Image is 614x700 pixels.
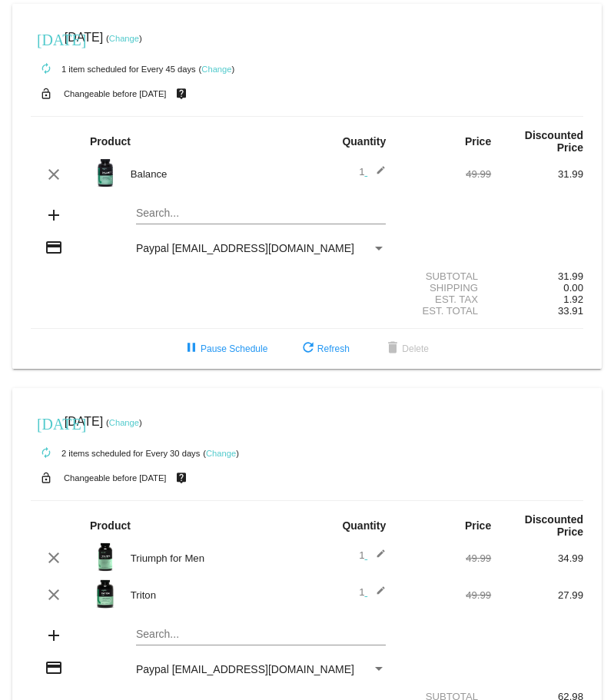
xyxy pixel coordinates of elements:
[199,65,235,74] small: ( )
[342,135,386,148] strong: Quantity
[136,242,386,254] mat-select: Payment Method
[90,542,121,572] img: Image-1-Triumph_carousel-front-transp.png
[45,165,63,184] mat-icon: clear
[45,206,63,224] mat-icon: add
[90,158,121,188] img: Image-1-Carousel-Balance-transp.png
[299,340,317,358] mat-icon: refresh
[170,335,280,363] button: Pause Schedule
[37,413,55,432] mat-icon: [DATE]
[37,468,55,488] mat-icon: lock_open
[136,242,354,254] span: Paypal [EMAIL_ADDRESS][DOMAIN_NAME]
[399,589,491,601] div: 49.99
[491,589,583,601] div: 27.99
[399,270,491,282] div: Subtotal
[37,60,55,78] mat-icon: autorenew
[37,84,55,104] mat-icon: lock_open
[383,343,429,354] span: Delete
[31,449,200,458] small: 2 items scheduled for Every 30 days
[90,519,131,532] strong: Product
[367,586,386,604] mat-icon: edit
[287,335,362,363] button: Refresh
[123,552,307,564] div: Triumph for Men
[45,549,63,567] mat-icon: clear
[399,305,491,317] div: Est. Total
[45,238,63,257] mat-icon: credit_card
[136,207,386,220] input: Search...
[172,84,191,104] mat-icon: live_help
[90,135,131,148] strong: Product
[491,168,583,180] div: 31.99
[90,579,121,609] img: Image-1-Carousel-Triton-Transp.png
[299,343,350,354] span: Refresh
[491,270,583,282] div: 31.99
[64,473,167,483] small: Changeable before [DATE]
[399,282,491,294] div: Shipping
[399,552,491,564] div: 49.99
[371,335,441,363] button: Delete
[109,418,139,427] a: Change
[525,513,583,538] strong: Discounted Price
[136,663,354,675] span: Paypal [EMAIL_ADDRESS][DOMAIN_NAME]
[106,34,142,43] small: ( )
[203,449,239,458] small: ( )
[45,659,63,677] mat-icon: credit_card
[106,418,142,427] small: ( )
[342,519,386,532] strong: Quantity
[465,519,491,532] strong: Price
[136,663,386,675] mat-select: Payment Method
[563,294,583,305] span: 1.92
[123,168,307,180] div: Balance
[31,65,196,74] small: 1 item scheduled for Every 45 days
[558,305,583,317] span: 33.91
[201,65,231,74] a: Change
[525,129,583,154] strong: Discounted Price
[399,294,491,305] div: Est. Tax
[64,89,167,98] small: Changeable before [DATE]
[123,589,307,601] div: Triton
[45,626,63,645] mat-icon: add
[359,166,386,177] span: 1
[136,629,386,641] input: Search...
[367,549,386,567] mat-icon: edit
[182,343,267,354] span: Pause Schedule
[172,468,191,488] mat-icon: live_help
[367,165,386,184] mat-icon: edit
[465,135,491,148] strong: Price
[383,340,402,358] mat-icon: delete
[359,549,386,561] span: 1
[359,586,386,598] span: 1
[491,552,583,564] div: 34.99
[399,168,491,180] div: 49.99
[109,34,139,43] a: Change
[563,282,583,294] span: 0.00
[37,29,55,48] mat-icon: [DATE]
[182,340,201,358] mat-icon: pause
[37,444,55,463] mat-icon: autorenew
[206,449,236,458] a: Change
[45,586,63,604] mat-icon: clear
